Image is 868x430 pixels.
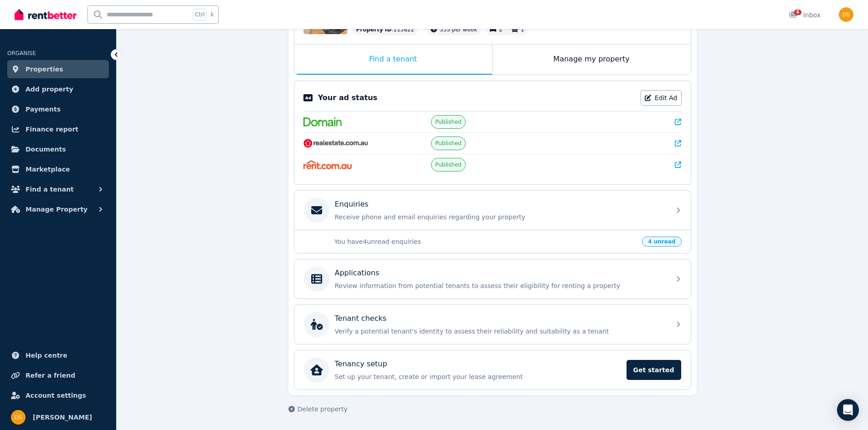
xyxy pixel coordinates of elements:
[335,199,369,210] p: Enquiries
[303,139,369,148] img: RealEstate.com.au
[26,84,73,95] span: Add property
[7,100,109,118] a: Payments
[193,9,207,20] span: Ctrl
[294,191,691,230] a: EnquiriesReceive phone and email enquiries regarding your property
[839,7,853,22] img: Dov S
[7,60,109,78] a: Properties
[26,370,75,381] span: Refer a friend
[7,160,109,178] a: Marketplace
[335,327,665,336] p: Verify a potential tenant's identity to assess their reliability and suitability as a tenant
[335,212,665,222] p: Receive phone and email enquiries regarding your property
[7,346,109,364] a: Help centre
[837,399,859,421] div: Open Intercom Messenger
[499,26,503,33] span: 2
[294,45,492,75] div: Find a tenant
[294,305,691,344] a: Tenant checksVerify a potential tenant's identity to assess their reliability and suitability as ...
[7,50,36,56] span: ORGANISE
[356,26,392,33] span: Property ID
[435,161,462,168] span: Published
[334,237,637,246] p: You have 4 unread enquiries
[303,160,352,169] img: Rent.com.au
[7,80,109,98] a: Add property
[335,359,387,369] p: Tenancy setup
[7,200,109,218] button: Manage Property
[7,120,109,138] a: Finance report
[7,366,109,384] a: Refer a friend
[335,281,665,290] p: Review information from potential tenants to assess their eligibility for renting a property
[353,24,418,35] div: : 113822
[26,104,61,115] span: Payments
[641,90,682,106] a: Edit Ad
[26,350,67,361] span: Help centre
[288,405,348,414] button: Delete property
[26,124,78,135] span: Finance report
[335,268,380,278] p: Applications
[493,45,691,75] div: Manage my property
[26,64,63,75] span: Properties
[794,10,801,15] span: 4
[294,259,691,298] a: ApplicationsReview information from potential tenants to assess their eligibility for renting a p...
[11,410,26,425] img: Dov S
[440,26,477,33] span: 535 per week
[26,184,74,195] span: Find a tenant
[26,390,86,401] span: Account settings
[789,10,821,20] div: Inbox
[303,117,342,126] img: Domain.com.au
[435,140,462,147] span: Published
[298,405,348,414] span: Delete property
[26,204,87,215] span: Manage Property
[211,11,214,18] span: k
[435,118,462,126] span: Published
[7,386,109,405] a: Account settings
[521,26,524,33] span: 1
[33,412,92,423] span: [PERSON_NAME]
[335,372,621,381] p: Set up your tenant, create or import your lease agreement
[7,140,109,158] a: Documents
[7,180,109,198] button: Find a tenant
[294,350,691,390] a: Tenancy setupSet up your tenant, create or import your lease agreementGet started
[642,237,681,247] span: 4 unread
[335,313,387,324] p: Tenant checks
[15,8,77,21] img: RentBetter
[627,360,681,380] span: Get started
[26,164,70,175] span: Marketplace
[318,92,377,103] p: Your ad status
[26,144,66,155] span: Documents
